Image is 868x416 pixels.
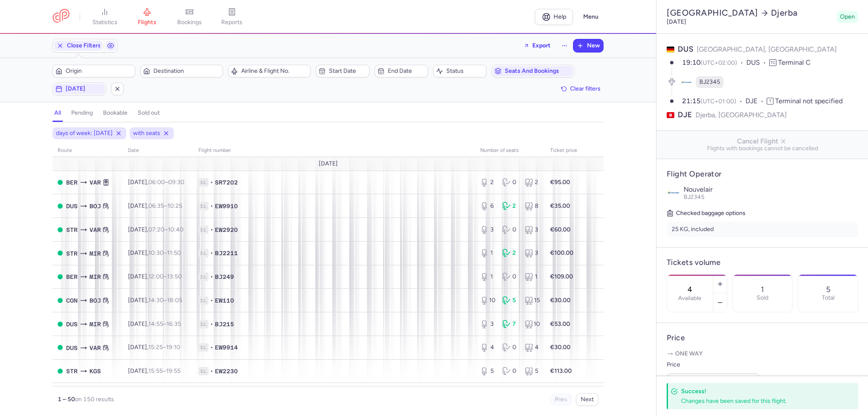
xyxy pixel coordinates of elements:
[681,387,840,395] h4: Success!
[89,366,101,376] span: Kos Island International Airport, Kos, Greece
[128,344,180,351] span: [DATE],
[193,144,475,157] th: Flight number
[681,76,693,88] figure: BJ airline logo
[502,343,517,352] div: 0
[66,272,78,281] span: Berlin Brandenburg Airport, Berlin, Germany
[128,226,184,233] span: [DATE],
[576,393,598,406] button: Next
[573,39,603,52] button: New
[148,179,165,186] time: 06:00
[198,202,209,210] span: 1L
[775,97,843,105] span: Terminal not specified
[826,285,830,294] p: 5
[525,249,540,257] div: 3
[89,201,101,211] span: Bourgas, Burgas, Bulgaria
[66,85,103,92] span: [DATE]
[198,249,209,257] span: 1L
[177,19,202,26] span: bookings
[667,360,760,370] label: Price
[66,249,78,258] span: Stuttgart Echterdingen, Stuttgart, Germany
[480,367,495,375] div: 5
[215,273,234,281] span: BJ249
[550,297,570,304] strong: €30.00
[684,193,704,201] span: BJ2345
[198,343,209,352] span: 1L
[778,58,811,66] span: Terminal C
[502,320,517,328] div: 7
[215,249,238,257] span: BJ2211
[133,129,160,138] span: with seats
[550,367,572,375] strong: €113.00
[168,8,211,26] a: bookings
[697,45,837,53] span: [GEOGRAPHIC_DATA], [GEOGRAPHIC_DATA]
[550,393,573,406] button: Prev.
[66,225,78,234] span: Stuttgart Echterdingen, Stuttgart, Germany
[502,202,517,210] div: 2
[699,78,720,86] span: BJ2345
[148,367,163,375] time: 15:55
[210,343,213,352] span: •
[667,373,760,392] input: ---
[128,297,182,304] span: [DATE],
[58,396,75,403] strong: 1 – 50
[58,274,63,279] span: OPEN
[525,296,540,305] div: 15
[550,273,573,280] strong: €109.00
[840,13,855,21] span: Open
[502,273,517,281] div: 0
[525,178,540,187] div: 2
[554,14,566,20] span: Help
[525,343,540,352] div: 4
[678,44,693,54] span: DUS
[215,320,234,328] span: BJ215
[535,9,573,25] a: Help
[769,59,776,66] span: TC
[166,367,181,375] time: 19:55
[148,320,181,328] span: –
[53,65,135,77] button: Origin
[525,320,540,328] div: 10
[128,202,182,209] span: [DATE],
[375,65,428,77] button: End date
[128,367,181,375] span: [DATE],
[83,8,126,26] a: statistics
[505,68,571,74] span: Seats and bookings
[525,202,540,210] div: 8
[148,273,182,280] span: –
[480,273,495,281] div: 1
[89,343,101,353] span: Varna, Varna, Bulgaria
[128,249,181,256] span: [DATE],
[148,202,164,209] time: 06:35
[198,320,209,328] span: 1L
[388,68,425,74] span: End date
[502,226,517,234] div: 0
[148,249,164,256] time: 10:30
[53,9,70,25] a: CitizenPlane red outlined logo
[66,178,78,187] span: Berlin Brandenburg Airport, Berlin, Germany
[241,68,308,74] span: Airline & Flight No.
[502,249,517,257] div: 2
[168,226,184,233] time: 10:40
[128,273,182,280] span: [DATE],
[761,285,764,294] p: 1
[54,109,61,117] h4: all
[66,201,78,211] span: Düsseldorf International Airport, Düsseldorf, Germany
[148,179,184,186] span: –
[148,202,182,209] span: –
[89,320,101,329] span: Habib Bourguiba, Monastir, Tunisia
[570,85,601,92] span: Clear filters
[525,273,540,281] div: 1
[678,295,701,302] label: Available
[682,58,701,66] time: 19:10
[198,178,209,187] span: 1L
[167,249,181,256] time: 11:50
[140,65,223,77] button: Destination
[89,296,101,305] span: Bourgas, Burgas, Bulgaria
[167,202,182,209] time: 10:25
[126,8,168,26] a: flights
[66,320,78,329] span: Düsseldorf International Airport, Düsseldorf, Germany
[587,42,600,49] span: New
[75,396,114,403] span: on 150 results
[480,343,495,352] div: 4
[66,343,78,353] span: Düsseldorf International Airport, Düsseldorf, Germany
